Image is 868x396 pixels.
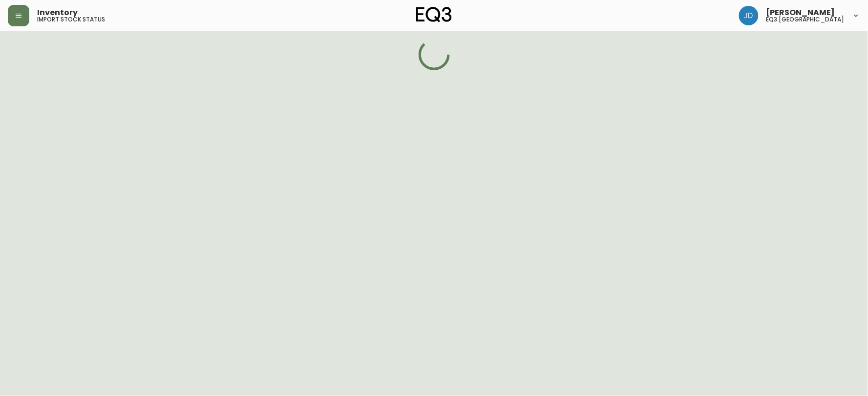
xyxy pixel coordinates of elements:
span: [PERSON_NAME] [766,9,835,17]
h5: import stock status [37,17,105,22]
img: logo [416,7,452,22]
img: f07b9737c812aa98c752eabb4ed83364 [739,6,759,25]
h5: eq3 [GEOGRAPHIC_DATA] [766,17,845,22]
span: Inventory [37,9,78,17]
